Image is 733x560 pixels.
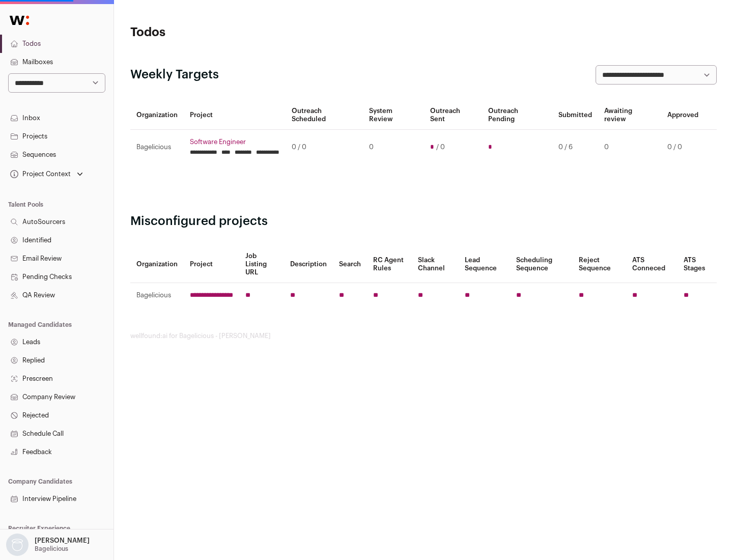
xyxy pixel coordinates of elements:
[130,332,717,340] footer: wellfound:ai for Bagelicious - [PERSON_NAME]
[130,246,184,283] th: Organization
[552,101,598,130] th: Submitted
[4,534,92,556] button: Open dropdown
[130,101,184,130] th: Organization
[130,130,184,165] td: Bagelicious
[333,246,367,283] th: Search
[436,143,445,151] span: / 0
[482,101,552,130] th: Outreach Pending
[239,246,284,283] th: Job Listing URL
[8,170,71,178] div: Project Context
[184,246,239,283] th: Project
[510,246,573,283] th: Scheduling Sequence
[35,545,68,553] p: Bagelicious
[8,167,85,181] button: Open dropdown
[4,10,35,31] img: Wellfound
[678,246,717,283] th: ATS Stages
[598,130,661,165] td: 0
[552,130,598,165] td: 0 / 6
[626,246,677,283] th: ATS Conneced
[286,130,363,165] td: 0 / 0
[367,246,411,283] th: RC Agent Rules
[130,213,717,230] h2: Misconfigured projects
[424,101,483,130] th: Outreach Sent
[184,101,286,130] th: Project
[412,246,459,283] th: Slack Channel
[35,537,90,545] p: [PERSON_NAME]
[573,246,627,283] th: Reject Sequence
[363,101,424,130] th: System Review
[661,101,704,130] th: Approved
[286,101,363,130] th: Outreach Scheduled
[6,534,29,556] img: nopic.png
[130,24,326,41] h1: Todos
[130,67,219,83] h2: Weekly Targets
[363,130,424,165] td: 0
[130,283,184,308] td: Bagelicious
[598,101,661,130] th: Awaiting review
[459,246,510,283] th: Lead Sequence
[661,130,704,165] td: 0 / 0
[190,138,279,146] a: Software Engineer
[284,246,333,283] th: Description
